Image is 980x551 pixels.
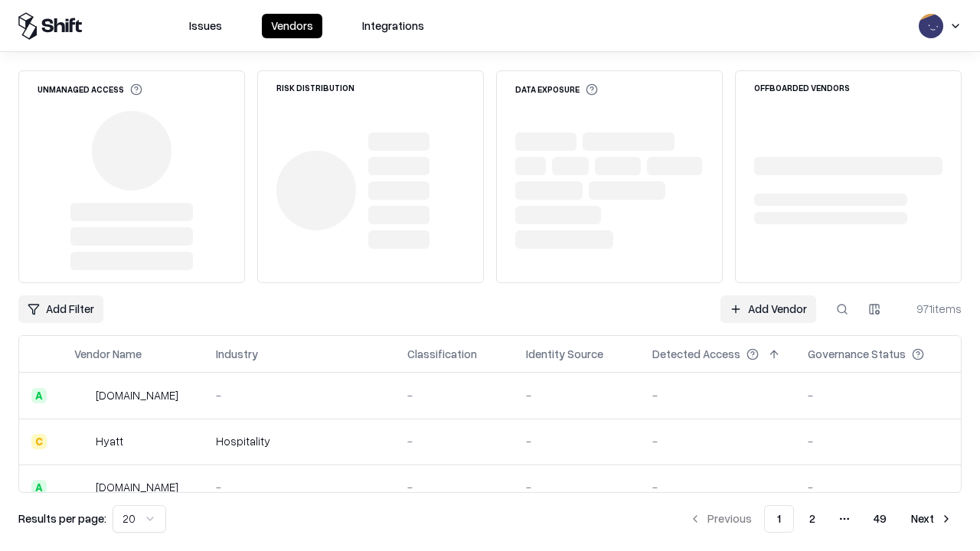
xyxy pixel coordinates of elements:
div: - [652,387,783,403]
div: - [808,433,949,449]
button: 2 [797,505,828,533]
button: Issues [180,14,231,38]
div: [DOMAIN_NAME] [96,387,178,403]
button: Vendors [262,14,322,38]
div: - [526,479,628,495]
div: Classification [407,346,477,362]
div: - [808,387,949,403]
div: Hyatt [96,433,123,449]
div: Risk Distribution [276,83,354,92]
div: - [526,387,628,403]
div: A [31,480,47,495]
div: Hospitality [216,433,383,449]
button: Next [902,505,962,533]
div: Offboarded Vendors [754,83,850,92]
div: - [407,479,501,495]
button: 1 [764,505,794,533]
div: - [652,433,783,449]
div: Detected Access [652,346,740,362]
button: 49 [861,505,899,533]
div: - [216,479,383,495]
div: A [31,388,47,403]
div: Unmanaged Access [38,83,142,96]
div: Governance Status [808,346,906,362]
div: - [216,387,383,403]
div: Identity Source [526,346,603,362]
img: Hyatt [74,434,90,449]
a: Add Vendor [720,295,816,323]
div: - [526,433,628,449]
div: - [652,479,783,495]
div: Data Exposure [515,83,598,96]
div: - [407,433,501,449]
button: Add Filter [18,295,103,323]
div: Vendor Name [74,346,142,362]
button: Integrations [353,14,433,38]
div: - [808,479,949,495]
div: [DOMAIN_NAME] [96,479,178,495]
img: intrado.com [74,388,90,403]
div: 971 items [900,301,962,317]
div: Industry [216,346,258,362]
p: Results per page: [18,510,106,527]
div: - [407,387,501,403]
div: C [31,434,47,449]
img: primesec.co.il [74,480,90,495]
nav: pagination [680,505,962,533]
